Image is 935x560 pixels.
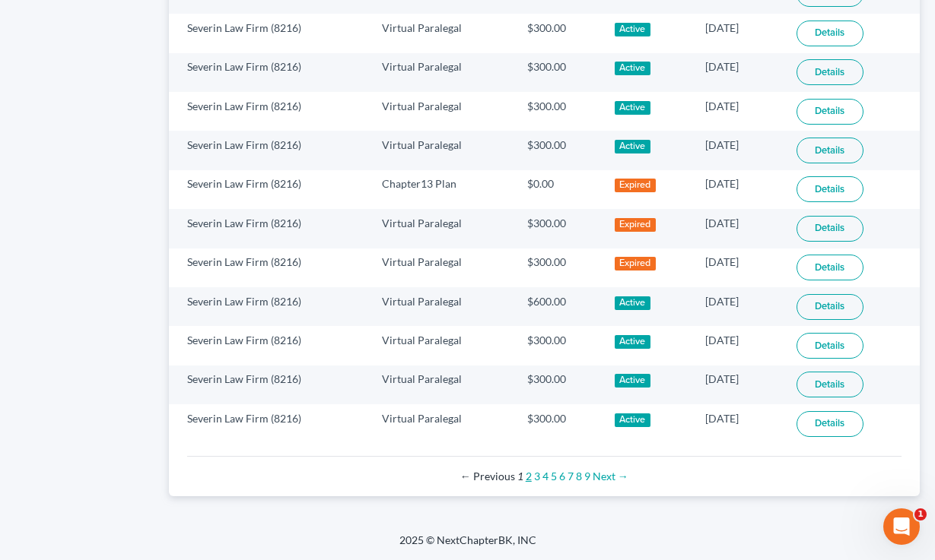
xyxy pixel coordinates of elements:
a: Page 5 [551,470,557,482]
td: Severin Law Firm (8216) [169,170,370,209]
div: Expired [615,179,656,192]
td: $300.00 [515,248,603,287]
td: [DATE] [693,92,784,131]
td: [DATE] [693,209,784,248]
td: Virtual Paralegal [370,53,515,92]
a: Page 8 [576,470,582,482]
td: Severin Law Firm (8216) [169,14,370,52]
a: Page 4 [542,470,549,482]
td: Severin Law Firm (8216) [169,287,370,326]
td: Virtual Paralegal [370,287,515,326]
a: Details [797,21,863,46]
a: Details [797,255,863,280]
td: $300.00 [515,53,603,92]
a: Details [797,138,863,163]
td: Virtual Paralegal [370,248,515,287]
td: [DATE] [693,287,784,326]
td: [DATE] [693,365,784,404]
a: Details [797,216,863,242]
td: [DATE] [693,404,784,443]
em: Page 1 [517,470,523,482]
td: [DATE] [693,53,784,92]
td: [DATE] [693,248,784,287]
td: Chapter13 Plan [370,170,515,209]
td: Virtual Paralegal [370,404,515,443]
iframe: Intercom live chat [883,508,920,545]
td: Severin Law Firm (8216) [169,326,370,365]
td: $0.00 [515,170,603,209]
div: Active [615,335,650,349]
div: Pagination [199,469,890,484]
a: Page 6 [559,470,565,482]
td: Virtual Paralegal [370,14,515,52]
td: Virtual Paralegal [370,92,515,131]
td: Severin Law Firm (8216) [169,53,370,92]
a: Details [797,176,863,202]
td: Severin Law Firm (8216) [169,248,370,287]
div: Expired [615,257,656,271]
div: Active [615,140,650,153]
a: Details [797,372,863,397]
td: Severin Law Firm (8216) [169,404,370,443]
div: Active [615,101,650,115]
a: Next page [593,470,628,482]
td: Severin Law Firm (8216) [169,131,370,169]
div: Active [615,296,650,310]
a: Details [797,59,863,85]
td: $300.00 [515,404,603,443]
td: Virtual Paralegal [370,326,515,365]
td: Severin Law Firm (8216) [169,209,370,248]
td: [DATE] [693,14,784,52]
a: Page 9 [584,470,590,482]
td: $300.00 [515,209,603,248]
a: Details [797,99,863,125]
a: Page 2 [526,470,532,482]
a: Details [797,333,863,359]
a: Page 7 [568,470,574,482]
td: Severin Law Firm (8216) [169,365,370,404]
span: 1 [914,508,927,520]
a: Details [797,411,863,437]
a: Details [797,294,863,320]
a: Page 3 [534,470,540,482]
td: $300.00 [515,365,603,404]
td: $300.00 [515,14,603,52]
div: Active [615,413,650,427]
td: Virtual Paralegal [370,131,515,169]
td: Severin Law Firm (8216) [169,92,370,131]
div: Expired [615,218,656,232]
td: $300.00 [515,92,603,131]
div: Active [615,23,650,36]
div: 2025 © NextChapterBK, INC [34,533,902,560]
span: Previous page [460,470,515,482]
td: $300.00 [515,131,603,169]
td: [DATE] [693,170,784,209]
td: [DATE] [693,326,784,365]
td: Virtual Paralegal [370,365,515,404]
td: [DATE] [693,131,784,169]
td: $300.00 [515,326,603,365]
td: $600.00 [515,287,603,326]
td: Virtual Paralegal [370,209,515,248]
div: Active [615,62,650,75]
div: Active [615,374,650,388]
